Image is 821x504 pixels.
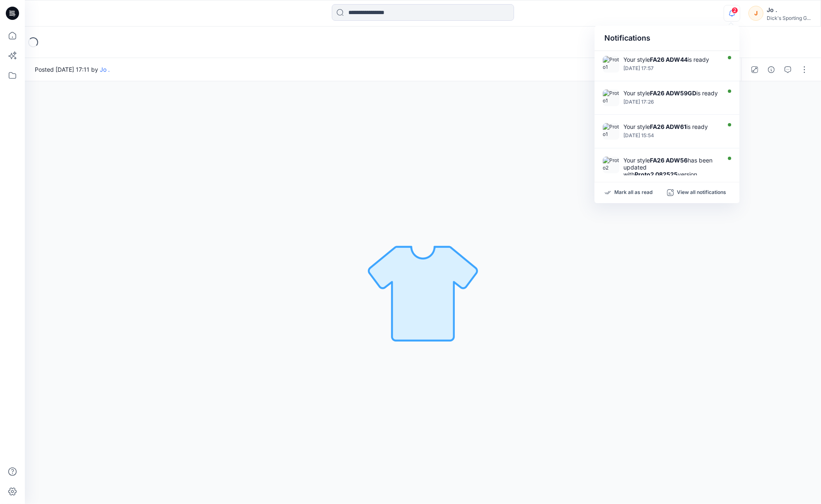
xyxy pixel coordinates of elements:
[594,26,739,51] div: Notifications
[650,90,696,97] strong: FA26 ADW59GD
[650,123,686,130] strong: FA26 ADW61
[35,65,110,74] span: Posted [DATE] 17:11 by
[677,189,726,196] p: View all notifications
[623,99,719,105] div: Tuesday, August 26, 2025 17:26
[100,66,110,73] a: Jo .
[614,189,652,196] p: Mark all as read
[603,90,619,106] img: Proto1 082625
[603,157,619,173] img: Proto2 082525
[765,63,778,76] button: Details
[623,65,719,71] div: Tuesday, September 02, 2025 17:57
[650,56,688,63] strong: FA26 ADW44
[623,133,719,138] div: Tuesday, August 26, 2025 15:54
[635,171,678,178] strong: Proto2 082525
[365,235,481,351] img: No Outline
[603,123,619,140] img: Proto1 082625
[749,6,763,21] div: J
[623,90,719,97] div: Your style is ready
[623,56,719,63] div: Your style is ready
[623,157,719,178] div: Your style has been updated with version
[603,56,619,73] img: Proto1 090225
[732,7,738,14] span: 2
[767,5,811,15] div: Jo .
[623,123,719,130] div: Your style is ready
[767,15,811,21] div: Dick's Sporting G...
[650,157,688,164] strong: FA26 ADW56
